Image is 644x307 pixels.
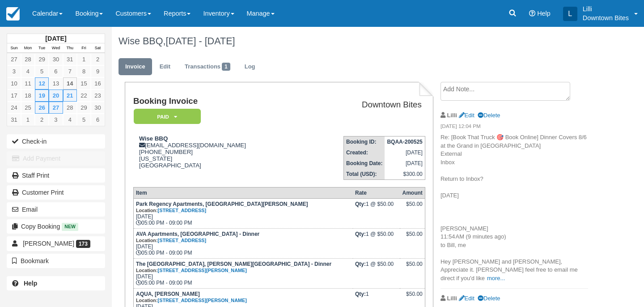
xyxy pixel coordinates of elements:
[402,201,422,214] div: $50.00
[21,53,35,65] a: 28
[7,53,21,65] a: 27
[21,102,35,114] a: 25
[158,208,207,213] a: [STREET_ADDRESS]
[77,43,91,53] th: Fri
[136,298,247,303] small: Location:
[136,201,308,213] strong: Park Regency Apartments, [GEOGRAPHIC_DATA][PERSON_NAME]
[63,53,77,65] a: 31
[402,291,422,304] div: $50.00
[77,102,91,114] a: 29
[478,295,500,302] a: Delete
[133,199,353,229] td: [DATE] 05:00 PM - 09:00 PM
[344,147,385,158] th: Created:
[136,231,259,243] strong: AVA Apartments, [GEOGRAPHIC_DATA] - Dinner
[77,65,91,77] a: 8
[385,158,425,169] td: [DATE]
[49,77,63,90] a: 13
[6,7,20,21] img: checkfront-main-nav-mini-logo.png
[49,53,63,65] a: 30
[35,53,49,65] a: 29
[459,295,475,302] a: Edit
[7,168,105,183] a: Staff Print
[136,268,247,273] small: Location:
[91,53,105,65] a: 2
[7,276,105,290] a: Help
[344,136,385,148] th: Booking ID:
[158,238,207,243] a: [STREET_ADDRESS]
[353,199,400,229] td: 1 @ $50.00
[49,114,63,126] a: 3
[45,35,66,42] strong: [DATE]
[306,100,421,110] h2: Downtown Bites
[353,229,400,259] td: 1 @ $50.00
[35,43,49,53] th: Tue
[7,236,105,251] a: [PERSON_NAME] 173
[441,133,588,282] p: Re: [Book That Truck 🎯 Book Online] Dinner Covers 8/6 at the Grand in [GEOGRAPHIC_DATA] External ...
[222,63,230,71] span: 1
[91,65,105,77] a: 9
[441,123,588,132] em: [DATE] 12:04 PM
[76,240,90,248] span: 173
[63,102,77,114] a: 28
[136,291,247,303] strong: AQUA, [PERSON_NAME]
[139,135,168,142] strong: Wise BBQ
[7,134,105,149] button: Check-in
[344,169,385,180] th: Total (USD):
[158,268,247,273] a: [STREET_ADDRESS][PERSON_NAME]
[63,43,77,53] th: Thu
[133,108,198,125] a: Paid
[583,4,629,13] p: Lilli
[134,109,201,124] em: Paid
[91,90,105,102] a: 23
[63,77,77,90] a: 14
[49,65,63,77] a: 6
[91,102,105,114] a: 30
[119,36,588,47] h1: Wise BBQ,
[49,90,63,102] a: 20
[119,58,152,76] a: Invoice
[63,90,77,102] a: 21
[344,158,385,169] th: Booking Date:
[35,77,49,90] a: 12
[387,139,422,145] strong: BQAA-200525
[385,169,425,180] td: $300.00
[7,219,105,234] button: Copy Booking New
[77,114,91,126] a: 5
[35,65,49,77] a: 5
[35,90,49,102] a: 19
[91,114,105,126] a: 6
[136,261,331,273] strong: The [GEOGRAPHIC_DATA], [PERSON_NAME][GEOGRAPHIC_DATA] - Dinner
[400,188,425,199] th: Amount
[355,201,366,207] strong: Qty
[77,53,91,65] a: 1
[21,114,35,126] a: 1
[153,58,177,76] a: Edit
[136,208,206,213] small: Location:
[77,90,91,102] a: 22
[166,35,235,47] span: [DATE] - [DATE]
[35,114,49,126] a: 2
[35,102,49,114] a: 26
[353,188,400,199] th: Rate
[91,43,105,53] th: Sat
[158,298,247,303] a: [STREET_ADDRESS][PERSON_NAME]
[133,188,353,199] th: Item
[133,259,353,289] td: [DATE] 05:00 PM - 09:00 PM
[136,238,206,243] small: Location:
[7,43,21,53] th: Sun
[402,261,422,274] div: $50.00
[7,202,105,217] button: Email
[7,90,21,102] a: 17
[49,43,63,53] th: Wed
[7,114,21,126] a: 31
[563,7,577,21] div: L
[7,185,105,200] a: Customer Print
[537,10,551,17] span: Help
[583,13,629,22] p: Downtown Bites
[24,280,37,287] b: Help
[23,240,74,247] span: [PERSON_NAME]
[21,77,35,90] a: 11
[238,58,262,76] a: Log
[133,135,302,169] div: [EMAIL_ADDRESS][DOMAIN_NAME] [PHONE_NUMBER] [US_STATE] [GEOGRAPHIC_DATA]
[21,65,35,77] a: 4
